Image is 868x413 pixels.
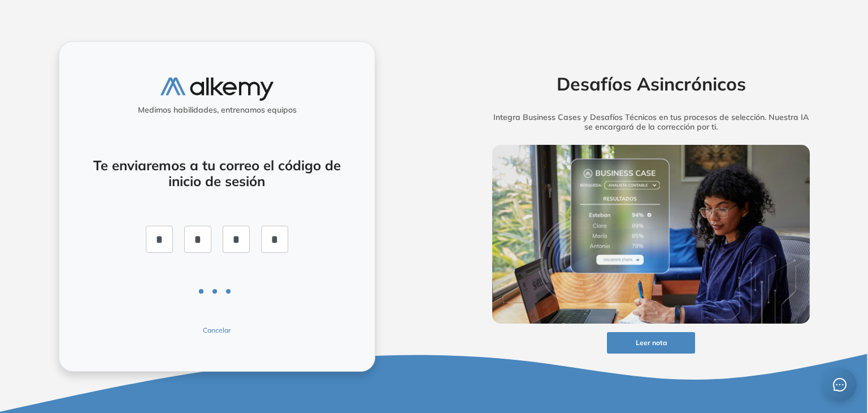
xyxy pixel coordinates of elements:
h2: Desafíos Asincrónicos [475,73,827,94]
span: message [833,378,847,392]
h5: Medimos habilidades, entrenamos equipos [64,105,370,115]
h5: Integra Business Cases y Desafíos Técnicos en tus procesos de selección. Nuestra IA se encargará ... [475,113,827,132]
img: img-more-info [492,145,810,324]
button: Leer nota [607,332,695,354]
button: Cancelar [148,325,286,335]
img: logo-alkemy [160,78,274,101]
h4: Te enviaremos a tu correo el código de inicio de sesión [89,157,345,190]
